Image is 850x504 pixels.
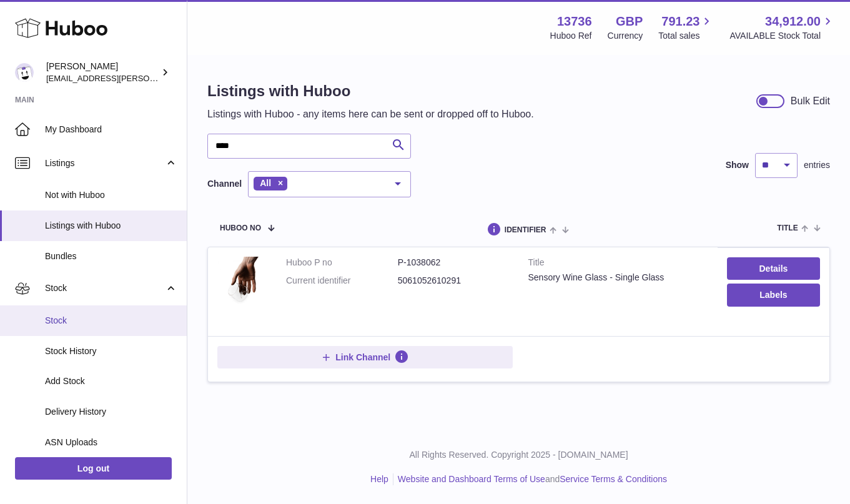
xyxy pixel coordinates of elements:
label: Channel [207,178,242,190]
span: identifier [505,226,546,234]
a: Log out [15,457,172,480]
span: Stock [45,282,164,294]
span: Stock History [45,345,177,357]
strong: 13736 [557,13,592,30]
dt: Huboo P no [286,257,398,269]
span: [EMAIL_ADDRESS][PERSON_NAME][DOMAIN_NAME] [46,73,250,83]
li: and [393,473,667,485]
span: All [260,178,271,188]
img: horia@orea.uk [15,63,34,82]
dt: Current identifier [286,275,398,287]
span: Stock [45,315,177,327]
a: Details [727,257,820,280]
span: Link Channel [335,352,390,363]
span: My Dashboard [45,124,177,136]
a: 34,912.00 AVAILABLE Stock Total [729,13,835,42]
a: 791.23 Total sales [658,13,714,42]
img: Sensory Wine Glass - Single Glass [217,257,267,324]
span: Listings [45,157,164,169]
span: 34,912.00 [765,13,821,30]
span: ASN Uploads [45,437,177,448]
div: Huboo Ref [550,30,592,42]
span: 791.23 [661,13,699,30]
span: Listings with Huboo [45,220,177,232]
strong: Title [528,257,708,272]
p: Listings with Huboo - any items here can be sent or dropped off to Huboo. [207,107,534,121]
dd: P-1038062 [398,257,510,269]
button: Labels [727,284,820,306]
span: Delivery History [45,406,177,418]
a: Website and Dashboard Terms of Use [398,474,545,484]
div: Currency [608,30,643,42]
strong: GBP [616,13,643,30]
span: Huboo no [220,224,261,232]
div: [PERSON_NAME] [46,61,159,84]
span: Not with Huboo [45,189,177,201]
p: All Rights Reserved. Copyright 2025 - [DOMAIN_NAME] [197,449,840,461]
dd: 5061052610291 [398,275,510,287]
span: Add Stock [45,375,177,387]
span: AVAILABLE Stock Total [729,30,835,42]
span: title [777,224,798,232]
div: Bulk Edit [791,94,830,108]
span: Total sales [658,30,714,42]
span: Bundles [45,250,177,262]
a: Service Terms & Conditions [560,474,667,484]
h1: Listings with Huboo [207,81,534,101]
span: entries [804,159,830,171]
button: Link Channel [217,346,513,368]
div: Sensory Wine Glass - Single Glass [528,272,708,284]
label: Show [726,159,749,171]
a: Help [370,474,388,484]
